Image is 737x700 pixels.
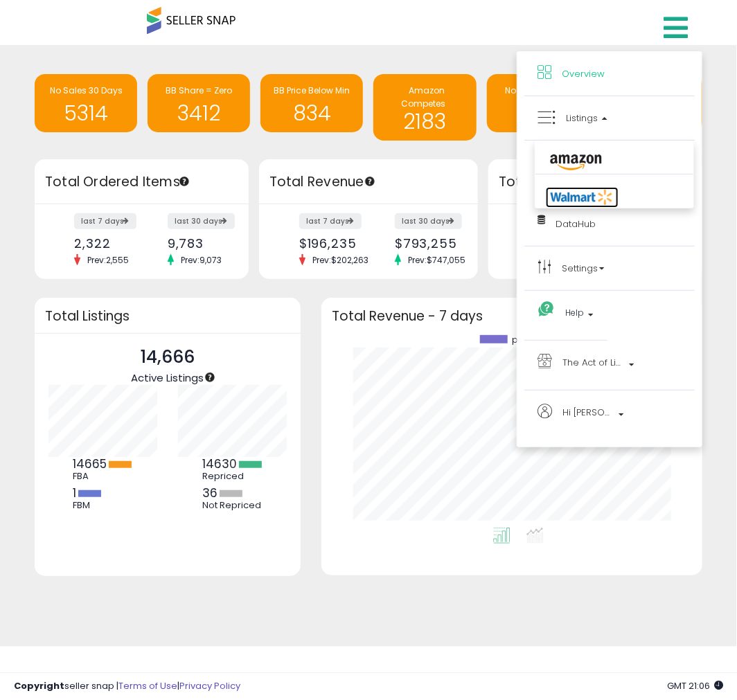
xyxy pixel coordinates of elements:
[538,354,682,377] a: The Act of Living
[395,213,462,229] label: last 30 days
[395,236,454,251] div: $793,255
[364,175,376,188] div: Tooltip anchor
[556,217,596,231] span: DataHub
[538,109,682,127] a: Listings
[538,304,594,327] a: Help
[401,254,472,266] span: Prev: $747,055
[538,260,682,277] a: Settings
[45,311,290,321] h3: Total Listings
[178,175,190,188] div: Tooltip anchor
[299,213,362,229] label: last 7 days
[401,84,445,109] span: Amazon Competes
[74,236,131,251] div: 2,322
[174,254,229,266] span: Prev: 9,073
[494,102,583,125] h1: 1637
[305,254,375,266] span: Prev: $202,263
[154,102,243,125] h1: 3412
[204,371,216,384] div: Tooltip anchor
[487,74,589,132] a: No Competitors 1637
[80,254,136,266] span: Prev: 2,555
[45,172,238,192] h3: Total Ordered Items
[168,236,224,251] div: 9,783
[73,471,135,482] div: FBA
[202,500,265,511] div: Not Repriced
[499,172,692,192] h3: Total Profit
[538,215,682,233] a: DataHub
[267,102,356,125] h1: 834
[562,354,625,371] span: The Act of Living
[132,344,204,370] p: 14,666
[202,485,217,501] b: 36
[73,500,135,511] div: FBM
[380,102,469,133] h1: 2183
[73,456,107,472] b: 14665
[269,172,468,192] h3: Total Revenue
[35,74,137,132] a: No Sales 30 Days 5314
[505,84,571,96] span: No Competitors
[42,102,130,125] h1: 5314
[202,471,265,482] div: Repriced
[538,300,555,318] i: Get Help
[538,404,682,433] a: Hi [PERSON_NAME]
[260,74,363,132] a: BB Price Below Min 834
[538,65,682,82] a: Overview
[299,236,358,251] div: $196,235
[332,311,692,321] h3: Total Revenue - 7 days
[166,84,232,96] span: BB Share = Zero
[513,335,549,345] span: previous
[74,213,136,229] label: last 7 days
[562,404,614,421] span: Hi [PERSON_NAME]
[565,304,584,321] span: Help
[148,74,250,132] a: BB Share = Zero 3412
[132,370,204,385] span: Active Listings
[50,84,123,96] span: No Sales 30 Days
[566,111,598,125] span: Listings
[373,74,476,141] a: Amazon Competes 2183
[73,485,76,501] b: 1
[562,67,605,80] span: Overview
[274,84,350,96] span: BB Price Below Min
[168,213,235,229] label: last 30 days
[202,456,237,472] b: 14630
